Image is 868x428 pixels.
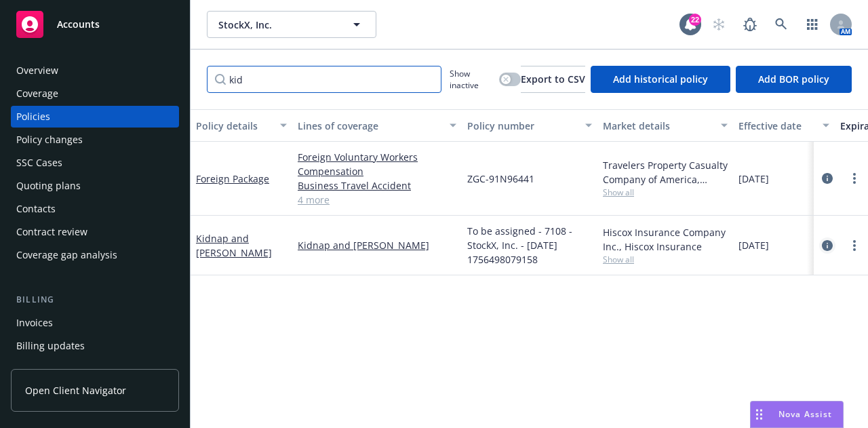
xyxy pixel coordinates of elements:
[16,129,83,151] div: Policy changes
[758,73,829,85] span: Add BOR policy
[298,119,441,133] div: Lines of coverage
[196,232,272,259] a: Kidnap and [PERSON_NAME]
[11,335,179,357] a: Billing updates
[467,224,592,267] span: To be assigned - 7108 - StockX, Inc. - [DATE] 1756498079158
[11,152,179,174] a: SSC Cases
[450,68,494,91] span: Show inactive
[521,66,585,93] button: Export to CSV
[603,187,728,198] span: Show all
[768,11,795,38] a: Search
[750,401,844,428] button: Nova Assist
[462,109,597,142] button: Policy number
[16,60,58,81] div: Overview
[16,198,56,220] div: Contacts
[25,383,126,397] span: Open Client Navigator
[603,158,728,187] div: Travelers Property Casualty Company of America, Travelers Insurance
[597,109,733,142] button: Market details
[738,119,814,133] div: Effective date
[16,221,87,243] div: Contract review
[603,254,728,265] span: Show all
[846,170,863,187] a: more
[11,221,179,243] a: Contract review
[16,312,53,334] div: Invoices
[11,60,179,81] a: Overview
[298,178,456,193] a: Business Travel Accident
[11,5,179,43] a: Accounts
[689,14,701,26] div: 22
[16,152,62,174] div: SSC Cases
[11,244,179,266] a: Coverage gap analysis
[591,66,730,93] button: Add historical policy
[738,172,769,186] span: [DATE]
[57,19,100,30] span: Accounts
[292,109,462,142] button: Lines of coverage
[467,172,534,186] span: ZGC-91N96441
[521,73,585,85] span: Export to CSV
[778,408,832,420] span: Nova Assist
[819,170,835,187] a: circleInformation
[11,83,179,104] a: Coverage
[196,172,269,185] a: Foreign Package
[207,66,441,93] input: Filter by keyword...
[11,106,179,128] a: Policies
[467,119,577,133] div: Policy number
[16,244,117,266] div: Coverage gap analysis
[298,193,456,207] a: 4 more
[736,66,852,93] button: Add BOR policy
[11,198,179,220] a: Contacts
[196,119,272,133] div: Policy details
[218,18,336,32] span: StockX, Inc.
[11,293,179,307] div: Billing
[799,11,826,38] a: Switch app
[819,237,835,254] a: circleInformation
[733,109,835,142] button: Effective date
[705,11,732,38] a: Start snowing
[16,83,58,104] div: Coverage
[298,150,456,178] a: Foreign Voluntary Workers Compensation
[11,312,179,334] a: Invoices
[191,109,292,142] button: Policy details
[207,11,376,38] button: StockX, Inc.
[603,225,728,254] div: Hiscox Insurance Company Inc., Hiscox Insurance
[298,238,456,252] a: Kidnap and [PERSON_NAME]
[11,129,179,151] a: Policy changes
[603,119,713,133] div: Market details
[11,175,179,197] a: Quoting plans
[846,237,863,254] a: more
[613,73,708,85] span: Add historical policy
[16,106,50,128] div: Policies
[736,11,764,38] a: Report a Bug
[16,175,81,197] div: Quoting plans
[751,402,768,427] div: Drag to move
[16,335,85,357] div: Billing updates
[738,238,769,252] span: [DATE]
